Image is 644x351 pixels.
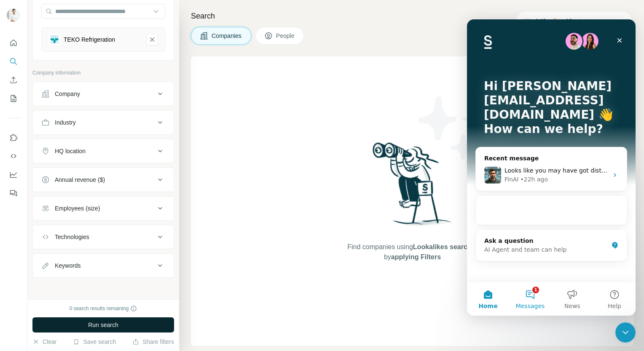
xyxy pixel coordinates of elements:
span: Find companies using or by [345,242,480,262]
img: Surfe Illustration - Stars [413,90,488,166]
iframe: Intercom live chat [615,322,636,343]
button: Dashboard [7,167,20,182]
span: People [276,32,295,40]
button: Save search [73,338,116,346]
div: Industry [55,118,76,127]
button: Messages [42,263,84,296]
span: News [97,284,113,290]
button: Keywords [33,255,174,276]
button: My lists [7,91,20,106]
button: Feedback [7,186,20,201]
button: Share filters [132,338,174,346]
div: 0 search results remaining [70,305,137,312]
div: Company [55,90,80,98]
span: Messages [49,284,78,290]
img: Avatar [7,8,20,22]
h4: Search [191,10,634,22]
div: TEKO Refrigeration [64,35,115,44]
div: HQ location [55,147,86,155]
div: Keywords [55,261,80,270]
button: Use Surfe on LinkedIn [7,130,20,145]
img: TEKO Refrigeration-logo [48,34,60,45]
span: Looks like you may have got distracted - no worries! I'll close the conversation for now, but fee... [38,148,468,154]
p: 148 [535,17,546,27]
img: Surfe Illustration - Woman searching with binoculars [369,140,456,234]
button: Company [33,84,174,104]
span: Lookalikes search [413,243,472,250]
button: News [84,263,126,296]
div: Close [145,13,160,29]
div: Ask a questionAI Agent and team can help [8,210,160,242]
button: TEKO Refrigeration-remove-button [146,34,158,45]
button: Buy credits [586,16,625,28]
button: Clear [32,338,56,346]
div: • 22h ago [54,156,81,165]
button: HQ location [33,141,174,161]
span: Home [11,284,30,290]
button: Search [7,54,20,69]
div: Ask a question [17,217,141,226]
div: Annual revenue ($) [55,175,105,184]
button: Technologies [33,227,174,247]
button: Employees (size) [33,198,174,218]
span: Run search [88,321,118,329]
div: FinAI [38,156,52,165]
p: 46 [565,17,572,27]
button: Help [126,263,169,296]
div: AI Agent and team can help [17,226,141,235]
span: Companies [212,32,242,40]
button: Industry [33,112,174,133]
div: Employees (size) [55,204,100,213]
span: applying Filters [391,253,441,261]
div: Technologies [55,233,89,241]
button: Quick start [7,35,20,51]
button: Enrich CSV [7,72,20,88]
span: Help [141,284,154,290]
p: Company information [32,69,174,77]
button: Use Surfe API [7,149,20,164]
button: Run search [32,317,174,332]
iframe: Intercom live chat [467,19,636,316]
button: Annual revenue ($) [33,170,174,190]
